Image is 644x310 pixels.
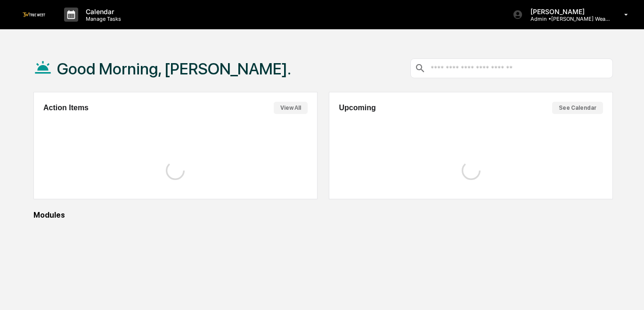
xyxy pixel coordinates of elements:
[552,102,603,114] button: See Calendar
[33,211,613,220] div: Modules
[523,16,611,22] p: Admin • [PERSON_NAME] Wealth Management
[78,8,126,16] p: Calendar
[57,59,291,78] h1: Good Morning, [PERSON_NAME].
[523,8,611,16] p: [PERSON_NAME]
[78,16,126,22] p: Manage Tasks
[339,104,375,112] h2: Upcoming
[23,12,45,16] img: logo
[43,104,89,112] h2: Action Items
[274,102,308,114] button: View All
